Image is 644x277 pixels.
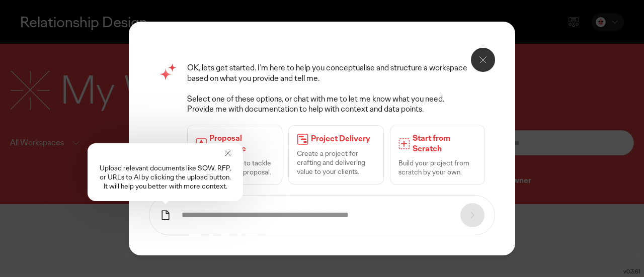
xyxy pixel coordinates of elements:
p: Project Delivery [311,134,375,144]
p: OK, lets get started. I’m here to help you conceptualise and structure a workspace based on what ... [187,63,485,84]
p: Create a project for crafting and delivering value to your clients. [297,149,375,176]
p: Upload relevant documents like SOW, RFP, or URLs to AI by clicking the upload button. It will hel... [98,163,233,191]
p: Build your project from scratch by your own. [398,158,476,176]
p: Select one of these options, or chat with me to let me know what you need. Provide me with docume... [187,94,485,115]
p: Proposal Response [209,133,274,154]
p: Start from Scratch [413,133,476,154]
